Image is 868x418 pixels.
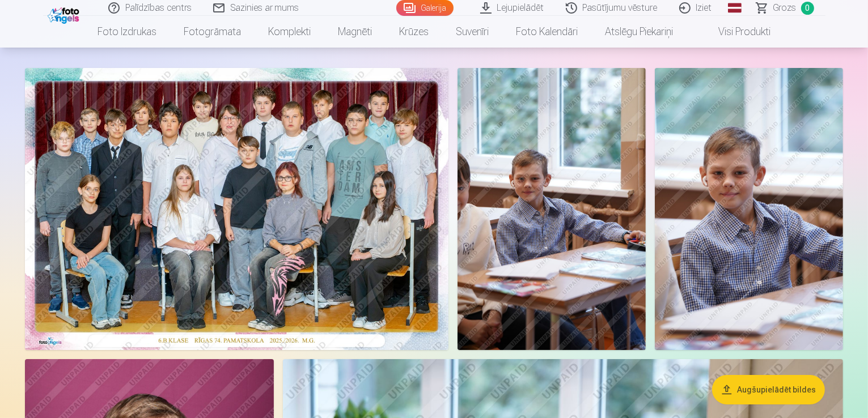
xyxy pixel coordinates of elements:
[170,16,255,48] a: Fotogrāmata
[502,16,591,48] a: Foto kalendāri
[255,16,324,48] a: Komplekti
[591,16,687,48] a: Atslēgu piekariņi
[442,16,502,48] a: Suvenīri
[801,2,814,15] span: 0
[687,16,784,48] a: Visi produkti
[324,16,386,48] a: Magnēti
[48,5,82,24] img: /fa1
[386,16,442,48] a: Krūzes
[84,16,170,48] a: Foto izdrukas
[773,1,797,15] span: Grozs
[712,375,825,404] button: Augšupielādēt bildes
